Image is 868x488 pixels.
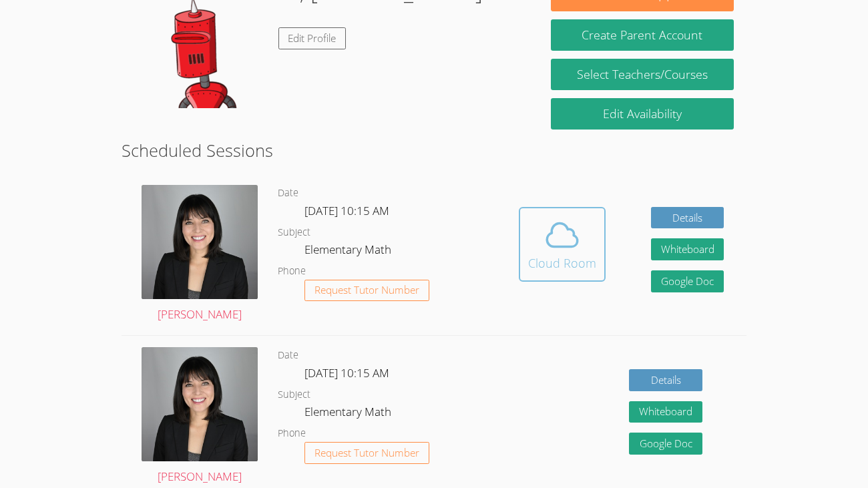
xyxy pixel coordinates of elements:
[304,442,429,464] button: Request Tutor Number
[528,254,596,272] div: Cloud Room
[278,224,310,241] dt: Subject
[142,185,258,299] img: DSC_1773.jpeg
[551,19,734,51] button: Create Parent Account
[304,203,389,218] span: [DATE] 10:15 AM
[651,270,724,292] a: Google Doc
[519,207,606,282] button: Cloud Room
[278,263,306,280] dt: Phone
[278,347,298,364] dt: Date
[551,98,734,130] a: Edit Availability
[304,280,429,302] button: Request Tutor Number
[304,403,394,425] dd: Elementary Math
[278,387,310,403] dt: Subject
[629,401,702,423] button: Whiteboard
[651,207,724,229] a: Details
[304,240,394,263] dd: Elementary Math
[651,238,724,260] button: Whiteboard
[304,365,389,381] span: [DATE] 10:15 AM
[629,369,702,391] a: Details
[314,285,419,295] span: Request Tutor Number
[551,59,734,90] a: Select Teachers/Courses
[142,347,258,461] img: DSC_1773.jpeg
[314,448,419,458] span: Request Tutor Number
[278,185,298,202] dt: Date
[278,27,347,49] a: Edit Profile
[629,433,702,455] a: Google Doc
[278,425,306,442] dt: Phone
[122,138,746,163] h2: Scheduled Sessions
[142,185,258,324] a: [PERSON_NAME]
[142,347,258,487] a: [PERSON_NAME]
